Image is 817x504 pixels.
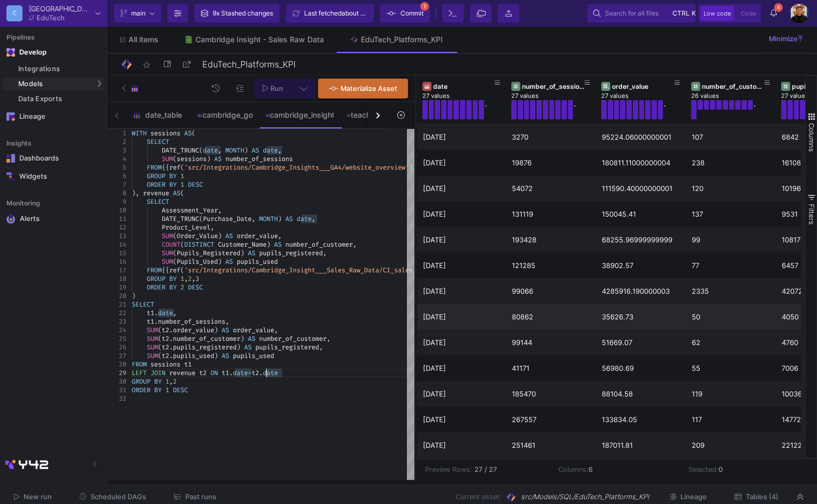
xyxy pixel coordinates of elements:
[133,111,141,119] img: SQL-Model type child icon
[237,232,278,240] span: order_value
[180,283,184,292] span: 2
[423,176,500,201] div: [DATE]
[192,274,195,283] span: ,
[132,292,135,300] span: )
[107,232,126,240] div: 13
[790,4,809,23] img: bg52tvgs8dxfpOhHYAd0g09LCcAxm85PnUXHwHyc.png
[180,172,184,180] span: 1
[6,172,15,181] img: Navigation icon
[692,356,770,381] div: 55
[807,123,816,152] span: Columns
[255,343,319,352] span: pupils_registered
[158,326,162,334] span: (
[107,334,126,343] div: 25
[225,232,233,240] span: AS
[218,240,267,249] span: Customer_Name
[131,85,139,93] img: SQL-Model type child icon
[601,92,682,100] div: 27 values
[350,35,359,44] img: Tab icon
[184,35,193,44] img: Tab icon
[194,4,279,22] button: 9x Stashed changes
[240,334,244,343] span: )
[107,138,126,146] div: 2
[162,343,169,352] span: t2
[512,202,590,227] div: 131119
[605,5,659,21] span: Search for all files
[177,232,218,240] span: Order_Value
[746,493,778,501] span: Tables (4)
[3,92,104,106] a: Data Exports
[154,317,158,326] span: .
[3,150,104,167] a: Navigation iconDashboards
[225,257,233,266] span: AS
[180,163,184,172] span: (
[692,304,770,330] div: 50
[107,309,126,317] div: 22
[177,249,240,257] span: Pupils_Registered
[285,215,293,223] span: AS
[512,227,590,253] div: 193428
[147,180,165,189] span: ORDER
[807,204,816,225] span: Filters
[312,215,315,223] span: ,
[180,189,184,197] span: (
[346,113,351,117] img: SQL-Model type child icon
[180,266,184,274] span: (
[132,189,139,197] span: ),
[512,125,590,150] div: 3270
[423,330,500,355] div: [DATE]
[522,82,585,90] div: number_of_sessions
[353,240,357,249] span: ,
[218,206,222,215] span: ,
[602,125,680,150] div: 95224.06000000001
[169,326,173,334] span: .
[248,249,255,257] span: AS
[107,206,126,215] div: 10
[274,240,282,249] span: AS
[184,129,192,138] span: AS
[107,360,126,369] div: 28
[612,82,675,90] div: order_value
[147,317,154,326] span: t1
[173,352,214,360] span: pupils_used
[423,125,500,150] div: [DATE]
[147,283,165,292] span: ORDER
[237,343,240,352] span: )
[423,279,500,304] div: [DATE]
[270,85,283,93] span: Run
[19,48,35,57] div: Develop
[692,279,770,304] div: 2335
[173,155,177,163] span: (
[372,163,409,172] span: _overview'
[318,79,408,98] button: Materialize Asset
[669,7,690,20] button: ctrlk
[133,111,184,119] div: date_table
[107,292,126,300] div: 20
[188,283,203,292] span: DESC
[692,7,696,20] span: k
[3,210,104,228] a: Navigation iconAlerts
[140,58,153,71] mat-icon: star_border
[254,79,292,98] button: Run
[147,309,154,317] span: t1
[107,197,126,206] div: 9
[233,352,274,360] span: pupils_used
[107,155,126,163] div: 4
[177,257,218,266] span: Pupils_Used
[147,334,158,343] span: SUM
[147,274,165,283] span: GROUP
[692,176,770,201] div: 120
[107,274,126,283] div: 18
[173,232,177,240] span: (
[346,111,412,119] div: teach_cambridge
[297,215,312,223] span: date
[574,100,576,119] div: .
[342,9,395,17] span: about 2 hours ago
[107,300,126,309] div: 21
[266,113,270,117] img: SQL-Model type child icon
[361,35,443,44] div: EduTech_Platforms_KPI
[602,150,680,175] div: 180811.11000000004
[233,326,274,334] span: order_value
[225,317,229,326] span: ,
[512,330,590,355] div: 99144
